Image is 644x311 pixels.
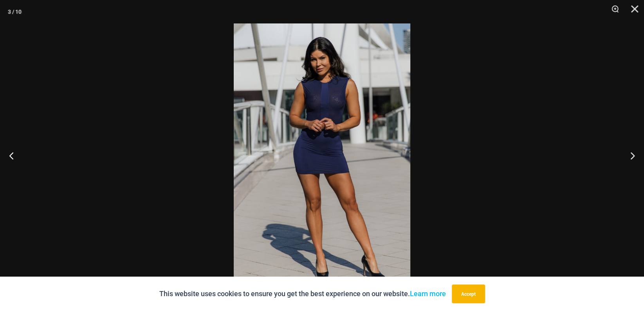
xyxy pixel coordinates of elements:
button: Accept [452,284,485,303]
img: Desire Me Navy 5192 Dress 05 [234,23,410,288]
button: Next [615,136,644,175]
div: 3 / 10 [8,6,22,18]
p: This website uses cookies to ensure you get the best experience on our website. [159,288,446,300]
a: Learn more [410,290,446,298]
